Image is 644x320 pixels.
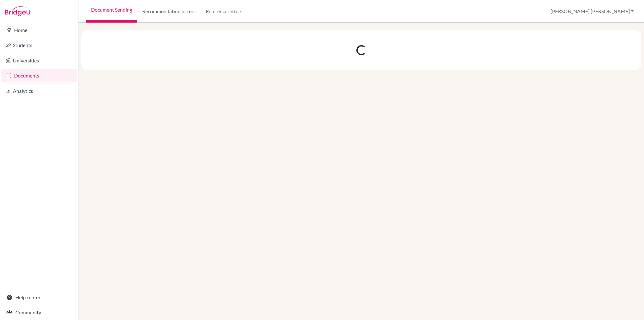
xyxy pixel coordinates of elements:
[1,306,77,319] a: Community
[1,85,77,97] a: Analytics
[1,291,77,304] a: Help center
[1,39,77,51] a: Students
[1,69,77,82] a: Documents
[548,5,636,17] button: [PERSON_NAME] [PERSON_NAME]
[1,54,77,67] a: Universities
[5,6,30,16] img: Bridge-U
[1,24,77,36] a: Home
